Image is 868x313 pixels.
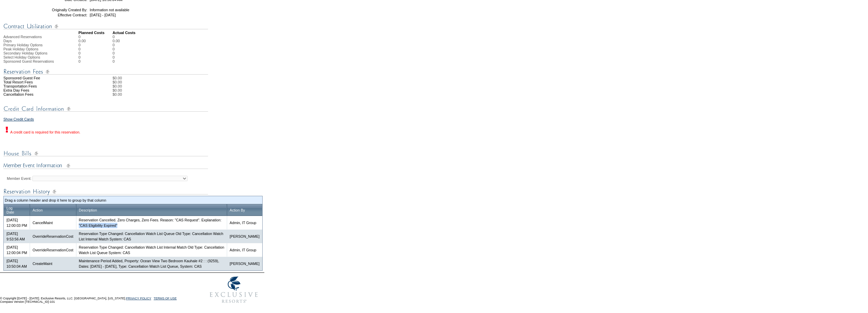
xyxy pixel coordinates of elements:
[39,8,87,12] td: Originally Created By:
[3,35,42,39] span: Advanced Reservations
[3,84,78,88] td: Transportation Fees
[30,257,76,270] td: CreateMaint
[78,35,113,39] td: 0
[39,13,87,17] td: Effective Contract:
[203,273,264,307] img: Exclusive Resorts
[113,47,120,51] td: 0
[113,43,120,47] td: 0
[78,31,113,35] td: Planned Costs
[154,297,177,300] a: TERMS OF USE
[3,55,40,59] span: Select Holiday Options
[126,297,151,300] a: PRIVACY POLICY
[7,176,31,181] label: Member Event:
[113,39,120,43] td: 0.00
[4,243,30,257] td: [DATE] 12:00:04 PM
[78,51,113,55] td: 0
[76,243,227,257] td: Reservation Type Changed: Cancellation Watch List Internal Match Old Type: Cancellation Watch Lis...
[3,22,208,31] img: Contract Utilization
[76,216,227,230] td: Reservation Cancelled. Zero Charges, Zero Fees. Reason: "CAS Request". Explanation: "CAS Eligibil...
[113,35,120,39] td: 0
[3,125,80,134] div: A credit card is required for this reservation.
[113,55,120,59] td: 0
[3,76,78,80] td: Sponsored Guest Fee
[3,59,54,63] span: Sponsored Guest Reservations
[30,230,76,243] td: OverrideReservationCost
[113,59,120,63] td: 0
[32,208,43,212] a: Action
[230,208,245,212] a: Action By
[3,80,78,84] td: Total Resort Fees
[227,230,262,243] td: [PERSON_NAME]
[227,257,262,270] td: [PERSON_NAME]
[3,39,12,43] span: Days
[76,257,227,270] td: Maintenance Period Added, Property: Ocean View Two Bedroom Kauhale #2 : : (9259), Dates: [DATE] -...
[3,47,38,51] span: Peak Holiday Options
[76,230,227,243] td: Reservation Type Changed: Cancellation Watch List Queue Old Type: Cancellation Watch List Interna...
[3,187,208,196] img: Reservation Log
[78,59,113,63] td: 0
[113,76,263,80] td: $0.00
[3,105,208,113] img: Credit Card Information
[113,51,120,55] td: 0
[6,206,14,214] a: LogDate
[3,117,34,121] a: Show Credit Cards
[113,31,263,35] td: Actual Costs
[3,125,10,134] img: exclamation.gif
[78,47,113,51] td: 0
[227,204,262,216] th: Drag to group or reorder
[113,92,263,96] td: $0.00
[4,257,30,270] td: [DATE] 10:50:04 AM
[79,208,97,212] a: Description
[113,84,263,88] td: $0.00
[5,198,261,203] td: Drag a column header and drop it here to group by that column
[76,204,227,216] th: Drag to group or reorder
[3,92,78,96] td: Cancellation Fees
[3,88,78,92] td: Extra Day Fees
[113,88,263,92] td: $0.00
[113,80,263,84] td: $0.00
[78,55,113,59] td: 0
[30,216,76,230] td: CancelMaint
[78,39,113,43] td: 0.00
[3,149,208,158] img: House Bills
[90,13,116,17] span: [DATE] - [DATE]
[4,230,30,243] td: [DATE] 9:53:56 AM
[227,216,262,230] td: Admin, IT Group
[3,43,43,47] span: Primary Holiday Options
[3,67,208,76] img: Reservation Fees
[227,243,262,257] td: Admin, IT Group
[90,8,129,12] span: Information not available
[78,43,113,47] td: 0
[4,216,30,230] td: [DATE] 12:00:03 PM
[3,51,47,55] span: Secondary Holiday Options
[30,243,76,257] td: OverrideReservationCost
[3,162,208,170] img: Member Event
